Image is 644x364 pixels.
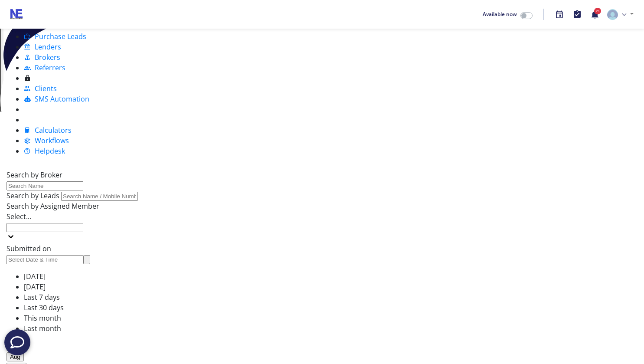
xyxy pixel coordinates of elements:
span: 75 [594,8,601,14]
a: Clients [24,84,57,93]
span: Workflows [35,136,69,145]
a: Leads [24,21,54,31]
a: Workflows [24,136,69,145]
span: Calculators [35,125,72,135]
span: Purchase Leads [35,32,86,41]
a: Purchase Leads [24,32,86,41]
span: SMS Automation [35,94,89,104]
img: 231a9f97-7c78-48a2-a5ac-d41aef4686fd-638408894524223264.png [7,6,26,23]
span: Brokers [35,52,60,62]
a: SMS Automation [24,94,89,104]
span: Helpdesk [35,146,65,156]
span: Lenders [35,42,61,52]
a: Lenders [24,42,61,52]
a: Calculators [24,125,72,135]
a: Brokers [24,52,60,62]
span: Available now [483,10,517,18]
a: Helpdesk [24,146,65,156]
span: Clients [35,84,57,93]
button: 75 [586,5,604,24]
img: svg+xml;base64,PHN2ZyB4bWxucz0iaHR0cDovL3d3dy53My5vcmcvMjAwMC9zdmciIHdpZHRoPSI4MS4zODIiIGhlaWdodD... [607,9,618,20]
a: Referrers [24,63,65,72]
span: Referrers [35,63,65,72]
